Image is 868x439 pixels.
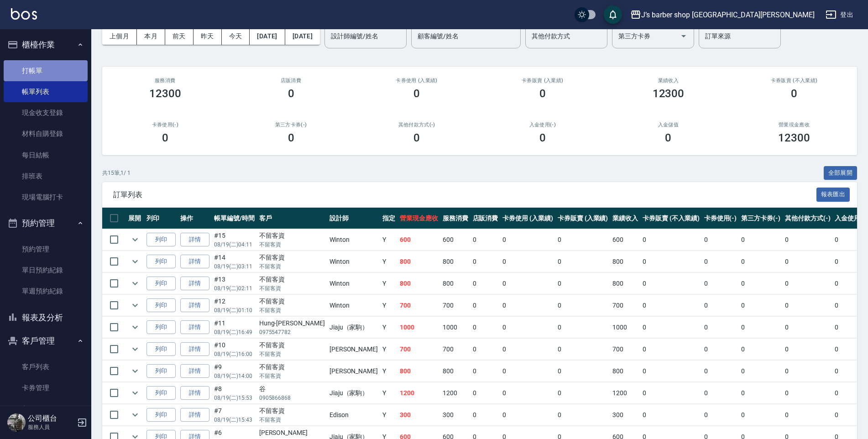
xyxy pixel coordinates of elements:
h3: 12300 [653,87,685,100]
button: 櫃檯作業 [4,33,88,57]
td: Y [380,229,397,251]
h3: 0 [288,131,294,144]
th: 店販消費 [471,208,501,229]
th: 客戶 [257,208,327,229]
td: #10 [212,339,257,360]
h3: 0 [665,131,671,144]
td: 0 [471,382,501,404]
td: 0 [739,339,783,360]
td: 0 [739,404,783,426]
a: 詳情 [180,386,209,400]
a: 現場電腦打卡 [4,187,88,208]
td: 600 [440,229,471,251]
a: 排班表 [4,166,88,187]
td: 800 [610,251,640,272]
h2: 入金儲值 [617,122,721,128]
th: 指定 [380,208,397,229]
td: Y [380,382,397,404]
div: Hung-[PERSON_NAME] [259,319,325,328]
td: 800 [440,361,471,382]
td: 0 [783,339,833,360]
th: 列印 [144,208,178,229]
img: Person [7,413,26,432]
td: 700 [610,295,640,316]
td: 0 [555,295,611,316]
th: 卡券販賣 (入業績) [555,208,611,229]
td: 0 [640,339,701,360]
p: 08/19 (二) 15:43 [214,416,255,424]
button: expand row [128,233,142,246]
p: 不留客資 [259,240,325,249]
td: 0 [471,404,501,426]
button: [DATE] [285,28,320,45]
h3: 0 [539,87,546,100]
div: J’s barber shop [GEOGRAPHIC_DATA][PERSON_NAME] [641,9,815,21]
td: 0 [783,361,833,382]
td: 0 [702,361,739,382]
div: 不留客資 [259,275,325,284]
td: 0 [783,382,833,404]
a: 卡券管理 [4,377,88,398]
button: 上個月 [102,28,137,45]
td: 700 [440,339,471,360]
a: 預約管理 [4,239,88,260]
button: 客戶管理 [4,329,88,353]
td: 800 [440,251,471,272]
td: 300 [397,404,440,426]
a: 現金收支登錄 [4,102,88,123]
h2: 業績收入 [617,78,721,84]
td: 0 [555,251,611,272]
p: 0975547782 [259,328,325,336]
h3: 12300 [149,87,181,100]
button: 列印 [146,277,176,291]
p: 08/19 (二) 01:10 [214,306,255,314]
button: 登出 [822,6,857,23]
td: 800 [397,251,440,272]
a: 每日結帳 [4,145,88,166]
p: 不留客資 [259,350,325,358]
td: 0 [739,295,783,316]
h2: 卡券使用 (入業績) [365,78,469,84]
td: 0 [471,273,501,294]
h3: 0 [539,131,546,144]
td: 1200 [610,382,640,404]
a: 詳情 [180,364,209,378]
td: Y [380,251,397,272]
td: 0 [555,361,611,382]
h3: 0 [791,87,797,100]
td: 0 [640,251,701,272]
td: 700 [397,295,440,316]
button: 本月 [137,28,165,45]
td: #8 [212,382,257,404]
a: 詳情 [180,277,209,291]
button: expand row [128,298,142,312]
td: 0 [471,229,501,251]
div: 不留客資 [259,362,325,372]
td: Jiaju（家駒） [327,382,380,404]
td: 0 [702,339,739,360]
button: 列印 [146,255,176,269]
td: 0 [702,404,739,426]
td: 0 [702,229,739,251]
button: expand row [128,342,142,356]
button: 列印 [146,298,176,313]
td: 1000 [610,317,640,338]
th: 卡券販賣 (不入業績) [640,208,701,229]
td: 0 [640,404,701,426]
button: expand row [128,408,142,422]
th: 業績收入 [610,208,640,229]
p: 服務人員 [28,423,74,431]
td: #11 [212,317,257,338]
button: 列印 [146,364,176,378]
div: 不留客資 [259,297,325,306]
h2: 第三方卡券(-) [239,122,343,128]
h2: 入金使用(-) [491,122,595,128]
p: 08/19 (二) 15:53 [214,394,255,402]
a: 單日預約紀錄 [4,260,88,281]
p: 08/19 (二) 02:11 [214,284,255,293]
a: 打帳單 [4,60,88,81]
td: 0 [640,273,701,294]
td: 0 [702,273,739,294]
td: Y [380,339,397,360]
td: 1000 [440,317,471,338]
